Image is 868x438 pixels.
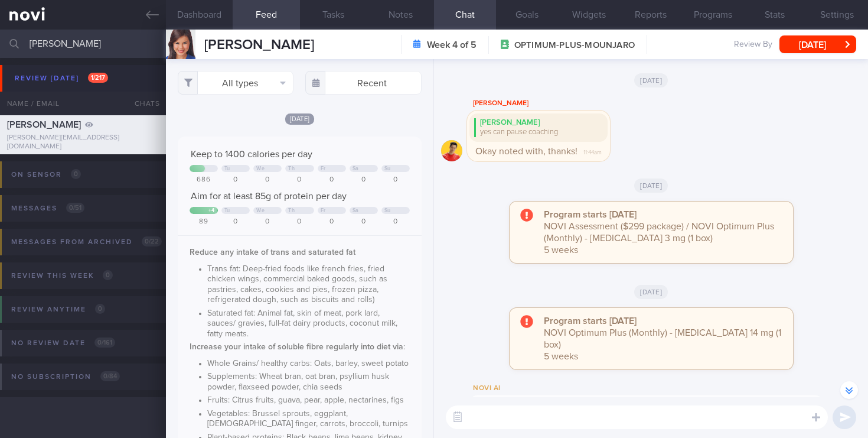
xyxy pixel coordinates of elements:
[88,73,108,83] span: 1 / 217
[253,176,282,184] div: 0
[634,73,668,87] span: [DATE]
[94,338,115,348] span: 0 / 161
[204,38,314,52] span: [PERSON_NAME]
[285,113,315,125] span: [DATE]
[8,268,116,284] div: Review this week
[285,176,314,184] div: 0
[221,218,250,226] div: 0
[467,381,861,395] div: NOVI AI
[256,166,265,172] div: We
[734,40,772,50] span: Review By
[427,39,477,51] strong: Week 4 of 5
[256,207,265,214] div: We
[224,166,230,172] div: Tu
[191,150,312,159] span: Keep to 1400 calories per day
[544,222,774,243] span: NOVI Assessment ($299 package) / NOVI Optimum Plus (Monthly) - [MEDICAL_DATA] 3 mg (1 box)
[8,234,165,250] div: Messages from Archived
[71,169,81,179] span: 0
[353,166,359,172] div: Sa
[634,285,668,299] span: [DATE]
[208,207,215,214] div: + 4
[7,134,159,151] div: [PERSON_NAME][EMAIL_ADDRESS][DOMAIN_NAME]
[207,306,410,340] li: Saturated fat: Animal fat, skin of meat, pork lard, sauces/ gravies, full-fat dairy products, coc...
[190,218,218,226] div: 89
[191,192,347,201] span: Aim for at least 85g of protein per day
[8,335,118,351] div: No review date
[288,166,295,172] div: Th
[321,207,326,214] div: Fr
[100,371,120,381] span: 0 / 84
[207,392,410,406] li: Fruits: Citrus fruits, guava, pear, apple, nectarines, figs
[8,200,87,216] div: Messages
[384,207,391,214] div: Su
[381,176,410,184] div: 0
[779,35,856,53] button: [DATE]
[142,236,162,246] span: 0 / 22
[8,301,108,317] div: Review anytime
[474,118,603,128] div: [PERSON_NAME]
[475,147,577,156] span: Okay noted with, thanks!
[178,71,294,95] button: All types
[190,248,355,257] strong: Reduce any intake of trans and saturated fat
[253,218,282,226] div: 0
[321,166,326,172] div: Fr
[350,218,378,226] div: 0
[288,207,295,214] div: Th
[207,261,410,306] li: Trans fat: Deep-fried foods like french fries, fried chicken wings, commercial baked goods, such ...
[207,356,410,369] li: Whole Grains/ healthy carbs: Oats, barley, sweet potato
[544,245,578,255] span: 5 weeks
[285,218,314,226] div: 0
[66,203,84,213] span: 0 / 51
[353,207,359,214] div: Sa
[634,179,668,193] span: [DATE]
[467,96,645,111] div: [PERSON_NAME]
[8,369,123,385] div: No subscription
[318,218,346,226] div: 0
[350,176,378,184] div: 0
[95,304,105,314] span: 0
[514,40,635,51] span: OPTIMUM-PLUS-MOUNJARO
[544,210,637,219] strong: Program starts [DATE]
[318,176,346,184] div: 0
[207,406,410,430] li: Vegetables: Brussel sprouts, eggplant, [DEMOGRAPHIC_DATA] finger, carrots, broccoli, turnips
[224,207,230,214] div: Tu
[119,92,166,115] div: Chats
[544,352,578,361] span: 5 weeks
[381,218,410,226] div: 0
[190,343,403,351] strong: Increase your intake of soluble fibre regularly into diet via
[207,369,410,392] li: Supplements: Wheat bran, oat bran, psyllium husk powder, flaxseed powder, chia seeds
[8,167,84,183] div: On sensor
[103,270,113,280] span: 0
[583,145,602,157] span: 11:44am
[384,166,391,172] div: Su
[190,176,218,184] div: 686
[544,328,781,349] span: NOVI Optimum Plus (Monthly) - [MEDICAL_DATA] 14 mg (1 box)
[12,70,111,86] div: Review [DATE]
[221,176,250,184] div: 0
[474,128,603,137] div: yes can pause coaching
[7,120,81,129] span: [PERSON_NAME]
[190,343,405,351] span: :
[544,316,637,326] strong: Program starts [DATE]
